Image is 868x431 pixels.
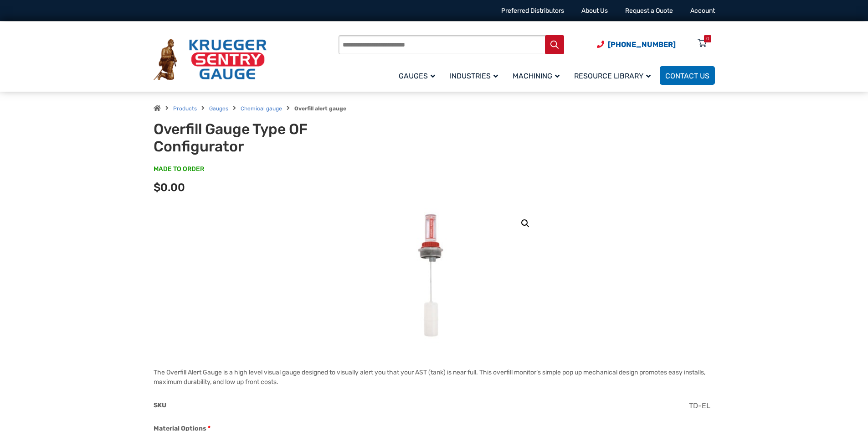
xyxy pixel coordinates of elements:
[154,181,185,194] span: $0.00
[689,401,710,410] span: TD-EL
[154,368,715,387] p: The Overfill Alert Gauge is a high level visual gauge designed to visually alert you that your AS...
[444,65,507,86] a: Industries
[581,7,608,15] a: About Us
[393,65,444,86] a: Gauges
[450,72,498,80] span: Industries
[513,72,560,80] span: Machining
[507,65,569,86] a: Machining
[569,65,660,86] a: Resource Library
[154,165,204,174] span: MADE TO ORDER
[690,7,715,15] a: Account
[399,72,435,80] span: Gauges
[608,40,676,49] span: [PHONE_NUMBER]
[660,66,715,85] a: Contact Us
[517,215,534,232] a: View full-screen image gallery
[597,39,676,50] a: Phone Number (920) 434-8860
[625,7,673,15] a: Request a Quote
[574,72,651,80] span: Resource Library
[501,7,564,15] a: Preferred Distributors
[154,401,166,409] span: SKU
[154,120,378,156] h1: Overfill Gauge Type OF Configurator
[173,105,197,112] a: Products
[706,35,709,42] div: 0
[241,105,282,112] a: Chemical gauge
[665,72,709,80] span: Contact Us
[154,39,267,81] img: Krueger Sentry Gauge
[209,105,228,112] a: Gauges
[402,208,466,345] img: Overfill Gauge Type OF Configurator
[294,105,346,112] strong: Overfill alert gauge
